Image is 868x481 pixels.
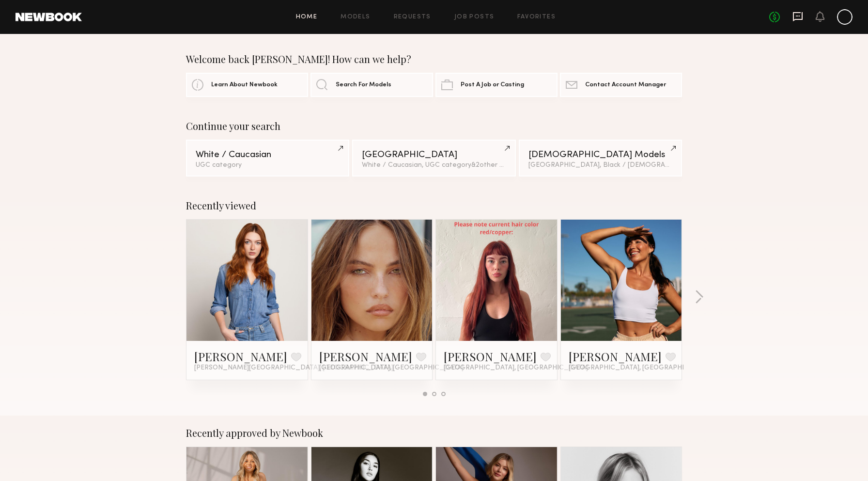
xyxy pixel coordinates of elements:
a: White / CaucasianUGC category [186,140,349,176]
a: [GEOGRAPHIC_DATA]White / Caucasian, UGC category&2other filters [352,140,515,176]
div: Continue your search [186,120,682,132]
a: Requests [394,14,431,20]
span: Post A Job or Casting [461,82,524,88]
a: Search For Models [310,73,433,97]
a: [PERSON_NAME] [569,349,662,364]
a: Contact Account Manager [560,73,682,97]
span: & 2 other filter s [471,162,518,168]
div: White / Caucasian, UGC category [362,162,506,169]
div: Recently viewed [186,200,682,211]
a: Home [296,14,318,20]
div: [GEOGRAPHIC_DATA] [362,150,506,160]
a: Post A Job or Casting [435,73,558,97]
a: Favorites [517,14,556,20]
a: [PERSON_NAME] [319,349,412,364]
span: Search For Models [336,82,391,88]
span: [GEOGRAPHIC_DATA], [GEOGRAPHIC_DATA] [319,364,464,372]
a: [PERSON_NAME] [444,349,537,364]
span: Contact Account Manager [585,82,666,88]
div: [GEOGRAPHIC_DATA], Black / [DEMOGRAPHIC_DATA] [528,162,672,169]
a: Job Posts [454,14,495,20]
a: [PERSON_NAME] [194,349,287,364]
span: [GEOGRAPHIC_DATA], [GEOGRAPHIC_DATA] [444,364,588,372]
div: Welcome back [PERSON_NAME]! How can we help? [186,53,682,65]
a: Models [341,14,370,20]
div: Recently approved by Newbook [186,427,682,439]
a: [DEMOGRAPHIC_DATA] Models[GEOGRAPHIC_DATA], Black / [DEMOGRAPHIC_DATA] [519,140,682,176]
span: [PERSON_NAME][GEOGRAPHIC_DATA], [GEOGRAPHIC_DATA] [194,364,393,372]
div: White / Caucasian [196,150,340,160]
span: [GEOGRAPHIC_DATA], [GEOGRAPHIC_DATA] [569,364,713,372]
span: Learn About Newbook [211,82,278,88]
div: [DEMOGRAPHIC_DATA] Models [528,150,672,160]
div: UGC category [196,162,340,169]
a: Learn About Newbook [186,73,308,97]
